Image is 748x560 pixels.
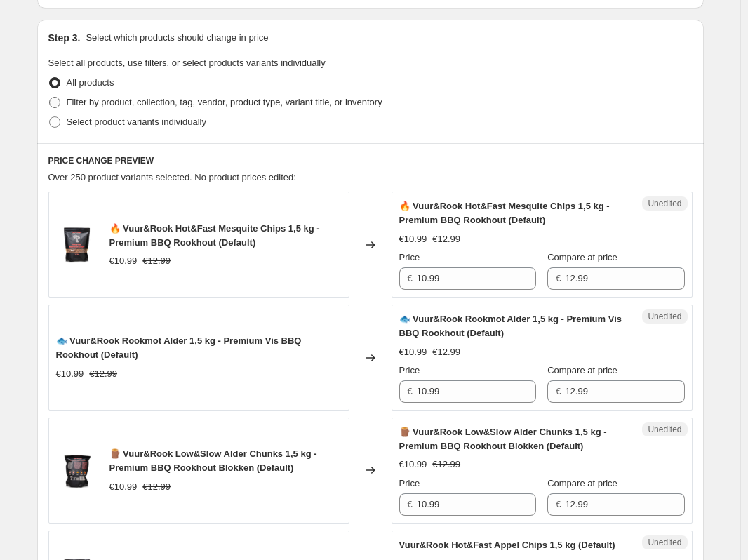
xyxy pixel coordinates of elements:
[56,335,302,360] span: 🐟 Vuur&Rook Rookmot Alder 1,5 kg - Premium Vis BBQ Rookhout (Default)
[648,537,681,548] span: Unedited
[67,97,382,107] span: Filter by product, collection, tag, vendor, product type, variant title, or inventory
[648,311,681,322] span: Unedited
[56,449,98,491] img: vuur-rook-vuurrook-lowslow-alder-chunks-15-kg-24431514419255_80x.png
[109,223,320,248] span: 🔥 Vuur&Rook Hot&Fast Mesquite Chips 1,5 kg - Premium BBQ Rookhout (Default)
[399,365,420,375] span: Price
[399,540,615,550] span: Vuur&Rook Hot&Fast Appel Chips 1,5 kg (Default)
[67,77,114,88] span: All products
[56,367,84,381] div: €10.99
[399,201,610,225] span: 🔥 Vuur&Rook Hot&Fast Mesquite Chips 1,5 kg - Premium BBQ Rookhout (Default)
[48,58,326,68] span: Select all products, use filters, or select products variants individually
[432,345,460,359] strike: €12.99
[399,252,420,262] span: Price
[399,478,420,488] span: Price
[648,198,681,209] span: Unedited
[67,116,206,127] span: Select product variants individually
[109,480,138,494] div: €10.99
[556,273,561,284] span: €
[408,386,413,396] span: €
[56,224,98,266] img: vuur-rook-vuurrook-hotfast-mesquite-chips-15-kg-24431609643063_80x.png
[109,448,317,473] span: 🪵 Vuur&Rook Low&Slow Alder Chunks 1,5 kg - Premium BBQ Rookhout Blokken (Default)
[142,480,171,494] strike: €12.99
[399,427,607,451] span: 🪵 Vuur&Rook Low&Slow Alder Chunks 1,5 kg - Premium BBQ Rookhout Blokken (Default)
[648,424,681,435] span: Unedited
[547,365,617,375] span: Compare at price
[432,458,460,472] strike: €12.99
[556,499,561,509] span: €
[547,252,617,262] span: Compare at price
[399,314,622,338] span: 🐟 Vuur&Rook Rookmot Alder 1,5 kg - Premium Vis BBQ Rookhout (Default)
[86,31,268,45] p: Select which products should change in price
[399,345,427,359] div: €10.99
[547,478,617,488] span: Compare at price
[48,155,693,166] h6: PRICE CHANGE PREVIEW
[48,31,81,45] h2: Step 3.
[432,232,460,246] strike: €12.99
[408,499,413,509] span: €
[109,254,138,268] div: €10.99
[399,232,427,246] div: €10.99
[142,254,171,268] strike: €12.99
[556,386,561,396] span: €
[408,273,413,284] span: €
[48,172,296,182] span: Over 250 product variants selected. No product prices edited:
[399,458,427,472] div: €10.99
[89,367,117,381] strike: €12.99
